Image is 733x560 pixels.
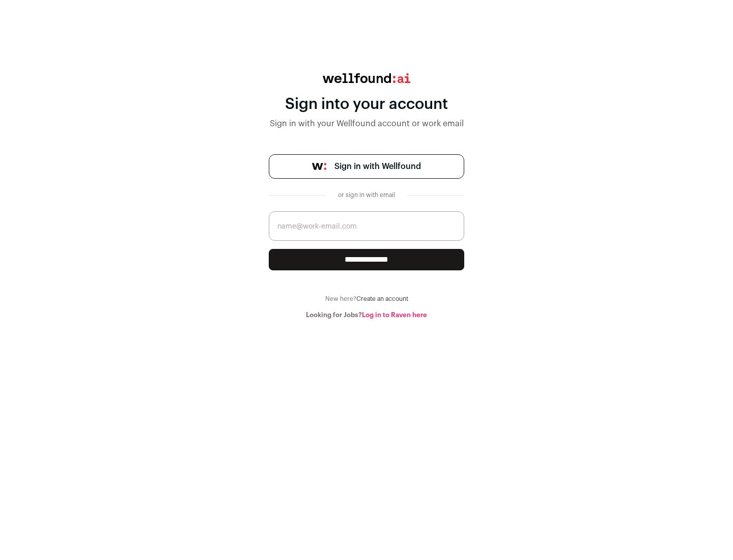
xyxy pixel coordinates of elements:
[312,163,326,170] img: wellfound-symbol-flush-black-fb3c872781a75f747ccb3a119075da62bfe97bd399995f84a933054e44a575c4.png
[356,296,408,302] a: Create an account
[269,211,464,241] input: name@work-email.com
[323,73,410,83] img: wellfound:ai
[269,118,464,130] div: Sign in with your Wellfound account or work email
[269,295,464,303] div: New here?
[334,191,399,199] div: or sign in with email
[334,160,421,173] span: Sign in with Wellfound
[269,154,464,179] a: Sign in with Wellfound
[362,312,427,318] a: Log in to Raven here
[269,95,464,114] div: Sign into your account
[269,311,464,319] div: Looking for Jobs?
